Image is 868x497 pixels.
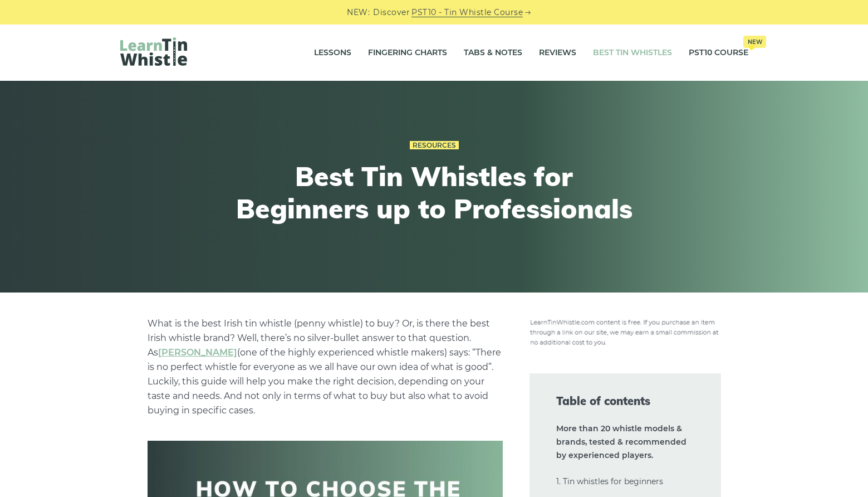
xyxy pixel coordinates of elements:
[410,141,459,150] a: Resources
[556,476,663,486] a: 1. Tin whistles for beginners
[743,36,766,48] span: New
[593,39,672,67] a: Best Tin Whistles
[539,39,576,67] a: Reviews
[120,37,187,66] img: LearnTinWhistle.com
[529,316,721,347] img: disclosure
[148,316,503,418] p: What is the best Irish tin whistle (penny whistle) to buy? Or, is there the best Irish whistle br...
[464,39,522,67] a: Tabs & Notes
[689,39,748,67] a: PST10 CourseNew
[229,160,639,225] h1: Best Tin Whistles for Beginners up to Professionals
[314,39,351,67] a: Lessons
[556,423,686,460] strong: More than 20 whistle models & brands, tested & recommended by experienced players.
[158,347,237,358] a: undefined (opens in a new tab)
[368,39,447,67] a: Fingering Charts
[556,393,694,409] span: Table of contents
